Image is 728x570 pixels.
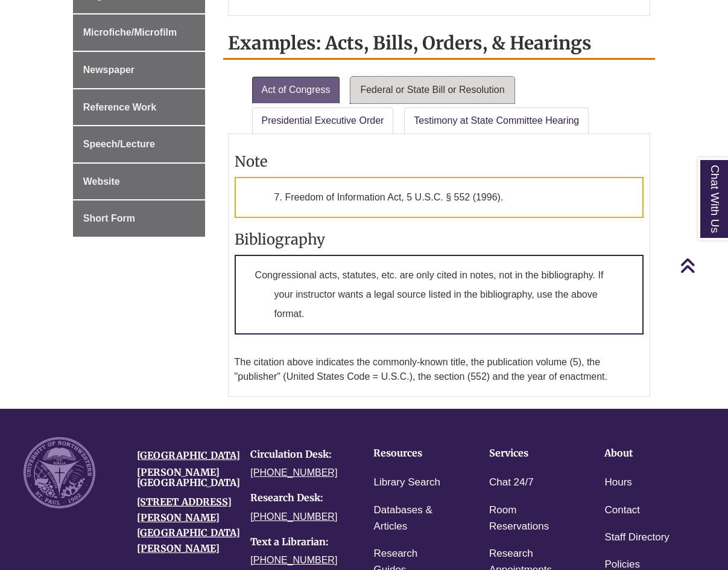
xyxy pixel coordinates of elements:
[489,502,568,536] a: Room Reservations
[83,139,155,149] span: Speech/Lecture
[83,102,157,112] span: Reference Work
[235,355,644,384] p: The citation above indicates the commonly-known title, the publication volume (5), the "publisher...
[250,511,337,522] a: [PHONE_NUMBER]
[250,449,346,460] h4: Circulation Desk:
[83,27,177,37] span: Microfiche/Microfilm
[73,14,205,51] a: Microfiche/Microfilm
[223,28,656,60] h2: Examples: Acts, Bills, Orders, & Hearings
[604,448,683,459] h4: About
[252,77,340,103] a: Act of Congress
[235,255,644,335] p: Congressional acts, statutes, etc. are only cited in notes, not in the bibliography. If your inst...
[235,230,644,249] h3: Bibliography
[73,200,205,237] a: Short Form
[373,474,440,492] a: Library Search
[489,474,534,492] a: Chat 24/7
[73,52,205,88] a: Newspaper
[604,474,631,492] a: Hours
[252,107,394,134] a: Presidential Executive Order
[680,257,725,274] a: Back to Top
[250,537,346,548] h4: Text a Librarian:
[73,89,205,126] a: Reference Work
[137,449,240,461] a: [GEOGRAPHIC_DATA]
[24,437,95,509] img: UNW seal
[373,448,452,459] h4: Resources
[83,176,120,187] span: Website
[83,213,135,223] span: Short Form
[137,467,232,488] h4: [PERSON_NAME][GEOGRAPHIC_DATA]
[373,502,452,536] a: Databases & Articles
[137,496,240,554] a: [STREET_ADDRESS][PERSON_NAME][GEOGRAPHIC_DATA][PERSON_NAME]
[350,77,514,103] a: Federal or State Bill or Resolution
[489,448,568,459] h4: Services
[404,107,589,134] a: Testimony at State Committee Hearing
[73,164,205,200] a: Website
[235,177,644,218] p: 7. Freedom of Information Act, 5 U.S.C. § 552 (1996).
[83,65,135,75] span: Newspaper
[250,555,337,565] a: [PHONE_NUMBER]
[604,502,640,519] a: Contact
[250,467,337,478] a: [PHONE_NUMBER]
[235,152,644,171] h3: Note
[73,126,205,162] a: Speech/Lecture
[604,529,669,546] a: Staff Directory
[250,493,346,504] h4: Research Desk:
